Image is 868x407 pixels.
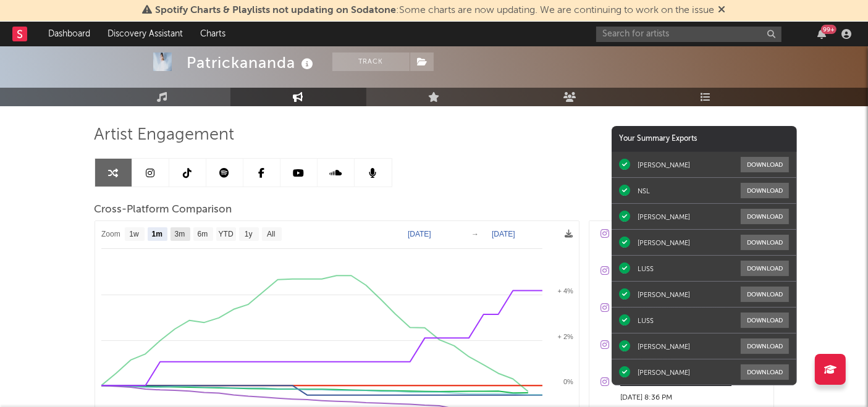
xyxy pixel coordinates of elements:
div: [PERSON_NAME] [638,368,690,377]
div: [PERSON_NAME] [638,161,690,169]
span: Artist Engagement [95,128,235,143]
div: Your Summary Exports [612,126,797,152]
div: 99 + [821,25,836,34]
text: YTD [218,230,233,239]
button: Download [741,338,789,354]
button: Download [741,364,789,380]
button: 99+ [817,29,826,39]
text: 1m [151,230,162,239]
text: → [471,230,479,238]
div: [PERSON_NAME] [638,238,690,247]
text: + 4% [557,287,573,295]
button: Download [741,209,789,224]
div: LUSS [638,264,654,273]
div: Patrickananda [187,52,317,73]
text: [DATE] [408,230,431,238]
button: Download [741,157,789,172]
a: Discovery Assistant [99,22,192,46]
div: [PERSON_NAME] [638,290,690,299]
span: Cross-Platform Comparison [95,203,232,217]
text: Zoom [101,230,120,239]
text: 3m [174,230,185,239]
div: [PERSON_NAME] [638,342,690,351]
a: Dashboard [40,22,99,46]
div: NSL [638,187,650,195]
text: 1w [129,230,139,239]
span: Spotify Charts & Playlists not updating on Sodatone [156,6,397,15]
text: [DATE] [492,230,515,238]
span: : Some charts are now updating. We are continuing to work on the issue [156,6,715,15]
div: [DATE] 8:36 PM [620,390,767,405]
a: Charts [192,22,234,46]
span: Dismiss [718,6,726,15]
text: + 2% [557,333,573,340]
div: [PERSON_NAME] [638,212,690,221]
text: All [267,230,275,239]
text: 6m [197,230,208,239]
text: 0% [563,378,573,385]
button: Download [741,287,789,302]
button: Download [741,235,789,250]
button: Download [741,261,789,276]
input: Search for artists [596,27,782,42]
button: Download [741,183,789,198]
button: Track [332,52,410,71]
div: LUSS [638,316,654,325]
text: 1y [244,230,252,239]
button: Download [741,313,789,328]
